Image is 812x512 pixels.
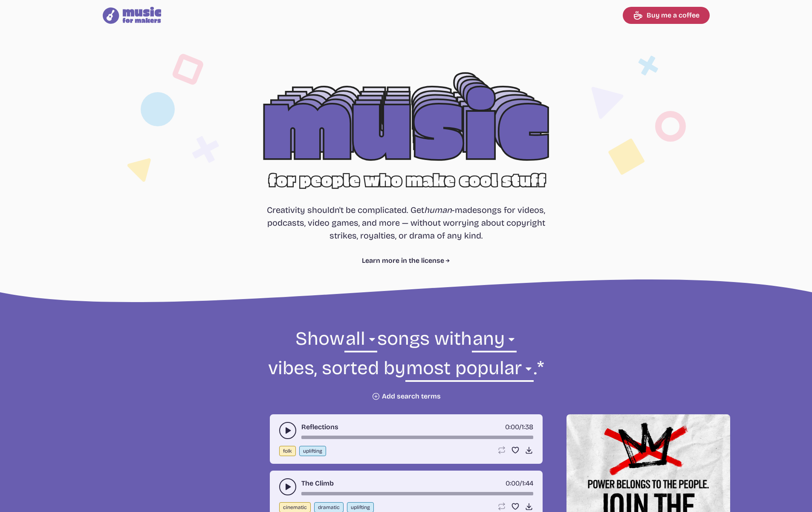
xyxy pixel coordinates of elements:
a: Reflections [301,422,338,432]
select: vibe [472,326,517,356]
button: uplifting [299,446,326,456]
span: timer [505,423,519,431]
span: -made [424,205,477,215]
i: human [424,205,452,215]
select: genre [344,326,377,356]
span: 1:44 [522,479,533,487]
a: The Climb [301,478,334,489]
button: play-pause toggle [279,478,296,495]
div: song-time-bar [301,436,533,439]
a: Learn more in the license [362,256,450,266]
button: Add search terms [372,392,441,401]
button: folk [279,446,296,456]
button: Favorite [511,446,520,454]
span: timer [506,479,520,487]
button: play-pause toggle [279,422,296,439]
select: sorting [405,356,534,385]
div: / [506,478,533,489]
button: Loop [497,446,506,454]
div: song-time-bar [301,492,533,495]
form: Show songs with vibes, sorted by . [174,326,638,401]
span: 1:38 [522,423,533,431]
button: Loop [497,502,506,511]
p: Creativity shouldn't be complicated. Get songs for videos, podcasts, video games, and more — with... [267,204,546,242]
button: Favorite [511,502,520,511]
div: / [505,422,533,432]
a: Buy me a coffee [623,7,710,24]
